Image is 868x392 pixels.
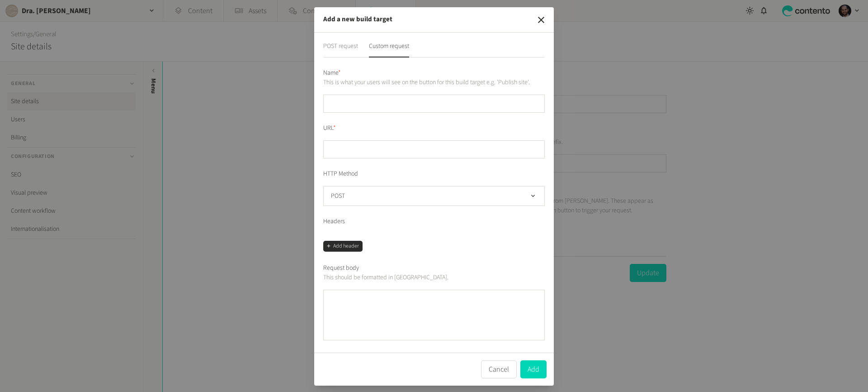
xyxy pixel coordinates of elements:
[323,14,392,25] h2: Add a new build target
[481,360,517,378] button: Cancel
[520,360,547,378] button: Add
[323,263,359,273] label: Request body
[323,42,358,57] button: POST request
[323,78,545,87] p: This is what your users will see on the button for this build target e.g. 'Publish site'.
[369,42,409,57] button: Custom request
[323,68,341,78] label: Name
[323,241,363,252] button: Add header
[323,273,545,282] p: This should be formatted in [GEOGRAPHIC_DATA].
[323,169,358,178] label: HTTP Method
[323,124,336,133] label: URL
[323,217,345,226] label: Headers
[323,186,545,206] button: POST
